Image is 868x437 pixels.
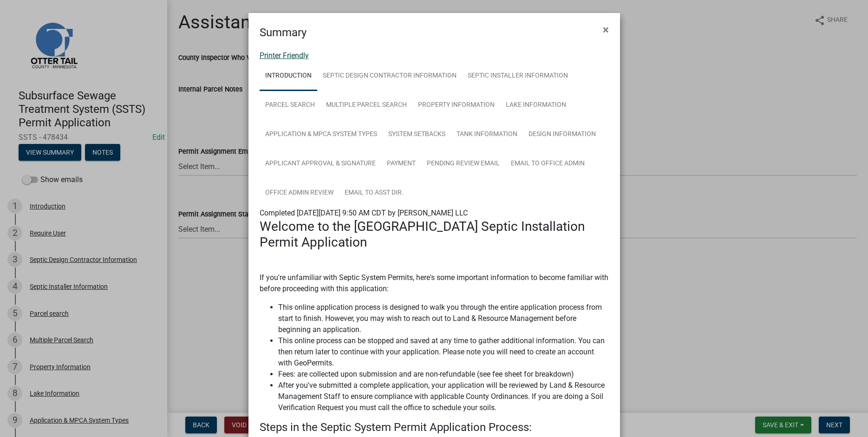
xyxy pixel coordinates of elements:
[278,369,609,380] li: Fees: are collected upon submission and are non-refundable (see fee sheet for breakdown)
[260,178,339,208] a: Office Admin Review
[278,335,609,369] li: This online process can be stopped and saved at any time to gather additional information. You ca...
[462,61,574,91] a: Septic Installer Information
[412,91,500,120] a: Property Information
[260,149,381,179] a: Applicant Approval & Signature
[595,17,616,43] button: Close
[500,91,572,120] a: Lake Information
[320,91,412,120] a: Multiple Parcel Search
[278,380,609,413] li: After you've submitted a complete application, your application will be reviewed by Land & Resour...
[523,120,601,150] a: Design Information
[381,149,421,179] a: Payment
[603,23,609,36] span: ×
[260,272,609,294] p: If you're unfamiliar with Septic System Permits, here's some important information to become fami...
[451,120,523,150] a: Tank Information
[383,120,451,150] a: System Setbacks
[260,61,317,91] a: Introduction
[260,120,383,150] a: Application & MPCA System Types
[505,149,590,179] a: Email to Office Admin
[260,24,307,41] h4: Summary
[260,91,320,120] a: Parcel search
[317,61,462,91] a: Septic Design Contractor Information
[421,149,505,179] a: Pending review Email
[278,302,609,335] li: This online application process is designed to walk you through the entire application process fr...
[260,421,609,434] h4: Steps in the Septic System Permit Application Process:
[260,51,309,60] a: Printer Friendly
[260,209,468,217] span: Completed [DATE][DATE] 9:50 AM CDT by [PERSON_NAME] LLC
[260,219,609,250] h3: Welcome to the [GEOGRAPHIC_DATA] Septic Installation Permit Application
[339,178,409,208] a: Email to Asst Dir.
